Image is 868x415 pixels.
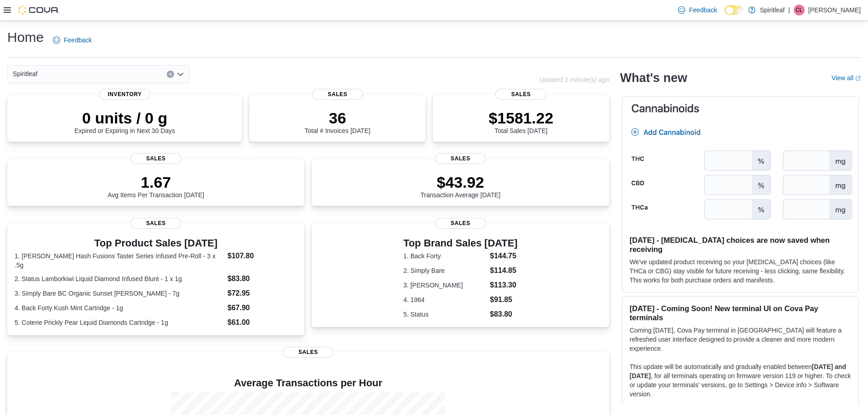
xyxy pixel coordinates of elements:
button: Open list of options [177,71,184,78]
dt: 1. Back Forty [403,251,486,261]
p: 1.67 [108,173,204,191]
p: 36 [305,109,370,127]
span: Sales [312,89,363,100]
a: Feedback [49,31,95,49]
dd: $67.90 [227,302,297,313]
h2: What's new [620,71,687,85]
h3: Top Product Sales [DATE] [15,238,297,249]
span: Spiritleaf [13,68,37,79]
span: Feedback [689,5,717,15]
p: Coming [DATE], Cova Pay terminal in [GEOGRAPHIC_DATA] will feature a refreshed user interface des... [630,326,851,353]
span: CL [796,5,802,15]
p: 0 units / 0 g [74,109,175,127]
dd: $61.00 [227,317,297,328]
span: Sales [130,153,181,164]
img: Cova [18,5,59,15]
a: Feedback [674,1,720,19]
p: This update will be automatically and gradually enabled between , for all terminals operating on ... [630,362,851,399]
span: Inventory [99,89,150,100]
p: [PERSON_NAME] [808,5,861,15]
dd: $83.80 [490,309,518,320]
dt: 2. Status Lamborkiwi Liquid Diamond Infused Blunt - 1 x 1g [15,274,224,283]
dd: $91.85 [490,294,518,305]
h1: Home [7,28,44,46]
span: Sales [495,89,546,100]
span: Sales [435,218,486,229]
div: Total Sales [DATE] [488,109,553,134]
h3: [DATE] - [MEDICAL_DATA] choices are now saved when receiving [630,236,851,254]
span: Sales [282,347,334,358]
div: Total # Invoices [DATE] [305,109,370,134]
dt: 1. [PERSON_NAME] Hash Fusions Taster Series Infused Pre-Roll - 3 x .5g [15,251,224,270]
dd: $83.80 [227,273,297,284]
div: Expired or Expiring in Next 30 Days [74,109,175,134]
dt: 3. Simply Bare BC Organic Sunset [PERSON_NAME] - 7g [15,289,224,298]
p: Spiritleaf [760,5,785,15]
dd: $72.95 [227,288,297,299]
dt: 2. Simply Bare [403,266,486,275]
div: Transaction Average [DATE] [421,173,501,199]
strong: [DATE] and [DATE] [630,363,846,379]
h3: Top Brand Sales [DATE] [403,238,518,249]
h4: Average Transactions per Hour [15,378,602,389]
dt: 5. Status [403,310,486,319]
dd: $144.75 [490,251,518,261]
dt: 5. Coterie Prickly Pear Liquid Diamonds Cartridge - 1g [15,318,224,327]
p: Updated 1 minute(s) ago [539,76,609,83]
span: Sales [130,218,181,229]
dt: 4. Back Forty Kush Mint Cartridge - 1g [15,303,224,313]
span: Feedback [64,36,92,45]
dd: $113.30 [490,280,518,291]
div: Avg Items Per Transaction [DATE] [108,173,204,199]
svg: External link [855,76,861,81]
dd: $107.80 [227,251,297,261]
p: We've updated product receiving so your [MEDICAL_DATA] choices (like THCa or CBG) stay visible fo... [630,257,851,285]
p: $1581.22 [488,109,553,127]
h3: [DATE] - Coming Soon! New terminal UI on Cova Pay terminals [630,304,851,322]
input: Dark Mode [724,5,744,15]
dt: 3. [PERSON_NAME] [403,281,486,290]
button: Clear input [167,71,174,78]
p: $43.92 [421,173,501,191]
span: Sales [435,153,486,164]
dt: 4. 1964 [403,295,486,304]
a: View allExternal link [832,74,861,82]
p: | [788,5,790,15]
dd: $114.85 [490,265,518,276]
div: Carol-Lynn P [794,5,805,15]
